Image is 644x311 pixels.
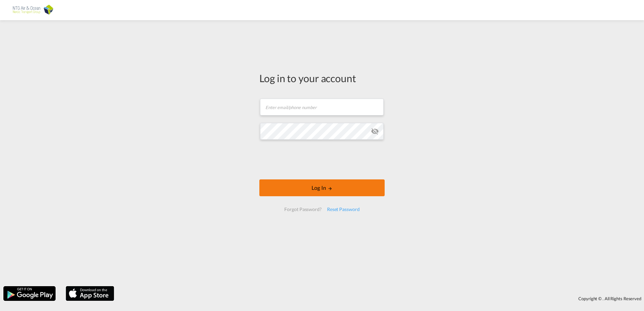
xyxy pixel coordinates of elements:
[282,203,324,215] div: Forgot Password?
[324,203,362,215] div: Reset Password
[118,293,644,304] div: Copyright © . All Rights Reserved
[259,179,385,196] button: LOGIN
[10,3,56,18] img: 11910840b01311ecb8da0d962ca1e2a3.png
[371,127,379,135] md-icon: icon-eye-off
[65,285,115,302] img: apple.png
[260,99,384,115] input: Enter email/phone number
[271,146,373,173] iframe: reCAPTCHA
[3,285,56,302] img: google.png
[259,71,385,85] div: Log in to your account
